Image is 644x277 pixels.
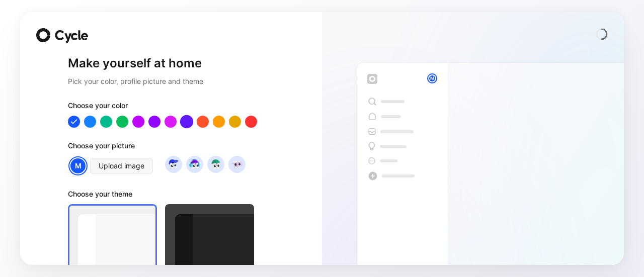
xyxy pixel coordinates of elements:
[68,188,254,204] div: Choose your theme
[209,157,222,171] img: avatar
[69,157,87,174] div: M
[230,157,244,171] img: avatar
[68,100,274,116] div: Choose your color
[188,157,201,171] img: avatar
[99,160,144,172] span: Upload image
[90,158,153,174] button: Upload image
[68,55,274,71] h1: Make yourself at home
[167,157,180,171] img: avatar
[428,74,436,82] div: M
[68,75,274,87] h2: Pick your color, profile picture and theme
[68,140,274,156] div: Choose your picture
[367,74,377,84] img: workspace-default-logo-wX5zAyuM.png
